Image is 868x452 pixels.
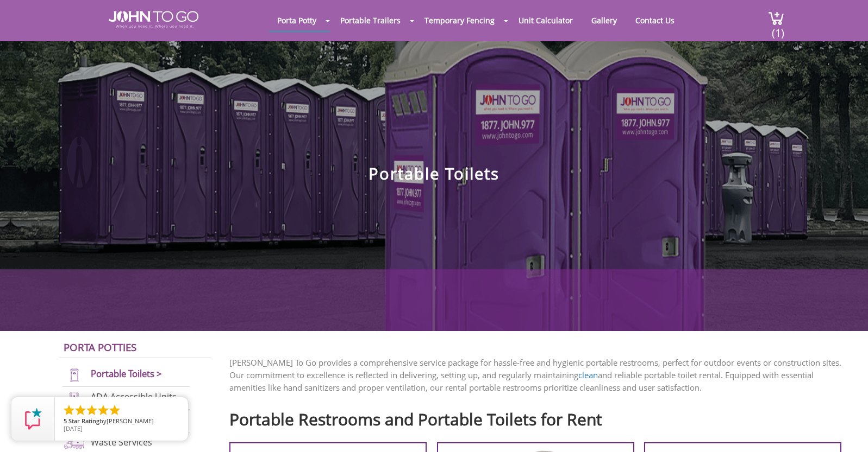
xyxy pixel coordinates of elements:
li:  [74,404,87,417]
a: clean [578,370,598,380]
img: cart a [768,11,784,26]
img: JOHN to go [109,11,198,28]
button: Live Chat [825,409,868,452]
a: Porta Potties [64,340,136,354]
li:  [97,404,110,417]
p: [PERSON_NAME] To Go provides a comprehensive service package for hassle-free and hygienic portabl... [229,356,852,394]
span: by [64,418,179,425]
a: Temporary Fencing [416,10,503,31]
a: Contact Us [627,10,683,31]
span: [DATE] [64,424,83,432]
li:  [63,404,76,417]
span: [PERSON_NAME] [107,417,154,425]
li:  [108,404,121,417]
h2: Portable Restrooms and Portable Toilets for Rent [229,405,852,428]
a: Porta Potty [269,10,324,31]
img: ADA-units-new.png [63,391,86,405]
li:  [85,404,98,417]
span: 5 [64,417,67,425]
a: ADA Accessible Units [91,391,177,403]
img: Review Rating [22,408,44,430]
a: Portable Trailers [332,10,409,31]
img: waste-services-new.png [63,436,86,451]
a: Unit Calculator [510,10,581,31]
span: (1) [771,17,784,40]
img: portable-toilets-new.png [63,368,86,383]
a: Portable Toilets > [91,367,162,380]
a: Waste Services [91,436,152,448]
span: Star Rating [68,417,99,425]
a: Gallery [583,10,625,31]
